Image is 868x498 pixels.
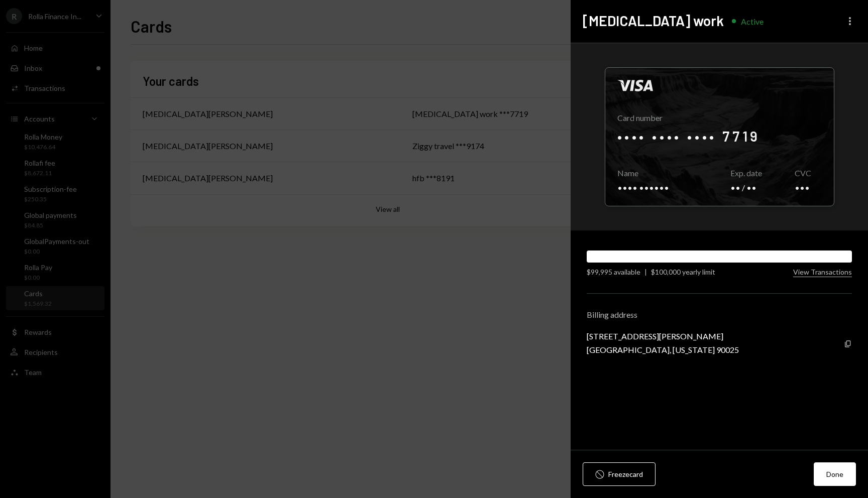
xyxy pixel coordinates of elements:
[605,67,834,206] div: Click to reveal
[587,310,852,319] div: Billing address
[587,331,739,341] div: [STREET_ADDRESS][PERSON_NAME]
[793,268,852,277] button: View Transactions
[644,267,647,277] div: |
[741,17,764,26] div: Active
[583,11,724,31] h2: [MEDICAL_DATA] work
[651,267,715,277] div: $100,000 yearly limit
[583,462,656,486] button: Freezecard
[587,267,640,277] div: $99,995 available
[814,462,856,486] button: Done
[587,345,739,354] div: [GEOGRAPHIC_DATA], [US_STATE] 90025
[608,469,643,479] div: Freeze card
